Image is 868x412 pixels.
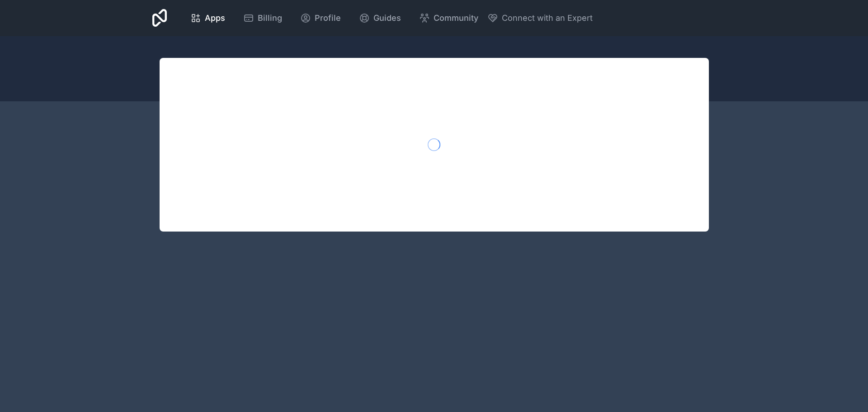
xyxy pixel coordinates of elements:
span: Connect with an Expert [502,12,593,24]
a: Profile [293,8,348,28]
button: Connect with an Expert [487,12,593,24]
a: Billing [236,8,289,28]
a: Apps [183,8,232,28]
span: Apps [205,12,225,24]
a: Guides [352,8,408,28]
span: Guides [373,12,401,24]
span: Billing [258,12,282,24]
a: Community [412,8,486,28]
span: Profile [315,12,341,24]
span: Community [434,12,478,24]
